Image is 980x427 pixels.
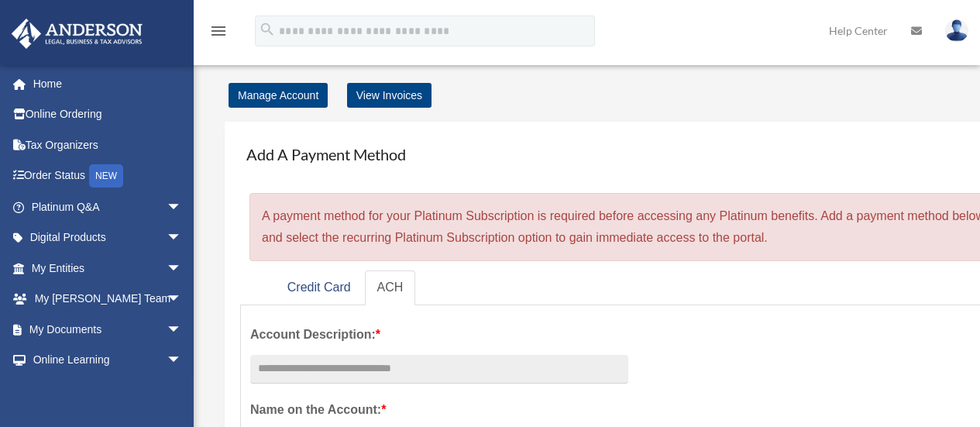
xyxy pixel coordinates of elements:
a: Platinum Q&Aarrow_drop_down [11,191,205,222]
a: Credit Card [275,270,363,305]
label: Name on the Account: [250,399,628,421]
img: Anderson Advisors Platinum Portal [7,19,147,49]
label: Account Description: [250,324,628,346]
a: My [PERSON_NAME] Teamarrow_drop_down [11,284,205,315]
a: My Entitiesarrow_drop_down [11,253,205,284]
span: arrow_drop_down [167,314,198,346]
span: arrow_drop_down [167,253,198,284]
img: User Pic [945,19,968,42]
a: Online Learningarrow_drop_down [11,345,205,376]
a: Order StatusNEW [11,160,205,192]
i: search [259,21,276,38]
a: Online Ordering [11,99,205,130]
a: Manage Account [229,83,328,108]
a: menu [209,27,228,40]
a: Digital Productsarrow_drop_down [11,222,205,253]
span: arrow_drop_down [167,284,198,315]
a: View Invoices [347,83,432,108]
i: menu [209,22,228,40]
div: NEW [89,164,123,188]
a: Home [11,68,205,99]
span: arrow_drop_down [167,222,198,254]
span: arrow_drop_down [167,191,198,223]
a: Tax Organizers [11,129,205,160]
a: ACH [365,270,416,305]
a: My Documentsarrow_drop_down [11,314,205,345]
span: arrow_drop_down [167,345,198,377]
